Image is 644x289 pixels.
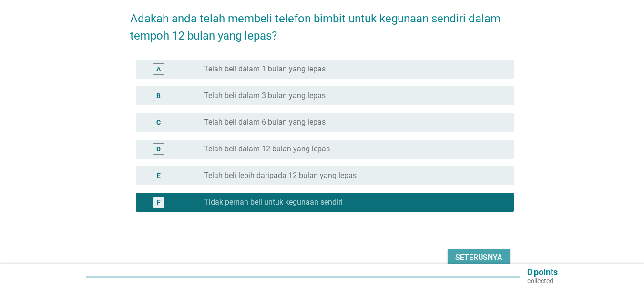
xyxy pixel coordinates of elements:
[527,277,558,285] p: collected
[204,198,343,207] label: Tidak pernah beli untuk kegunaan sendiri
[204,64,326,74] label: Telah beli dalam 1 bulan yang lepas
[156,118,161,128] div: C
[130,0,514,44] h2: Adakah anda telah membeli telefon bimbit untuk kegunaan sendiri dalam tempoh 12 bulan yang lepas?
[448,249,510,266] button: Seterusnya
[455,252,502,263] div: Seterusnya
[527,268,558,277] p: 0 points
[157,198,161,208] div: F
[157,171,161,181] div: E
[204,171,357,180] label: Telah beli lebih daripada 12 bulan yang lepas
[156,64,161,74] div: A
[156,91,161,101] div: B
[204,144,330,154] label: Telah beli dalam 12 bulan yang lepas
[156,144,161,154] div: D
[204,118,326,127] label: Telah beli dalam 6 bulan yang lepas
[204,91,326,100] label: Telah beli dalam 3 bulan yang lepas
